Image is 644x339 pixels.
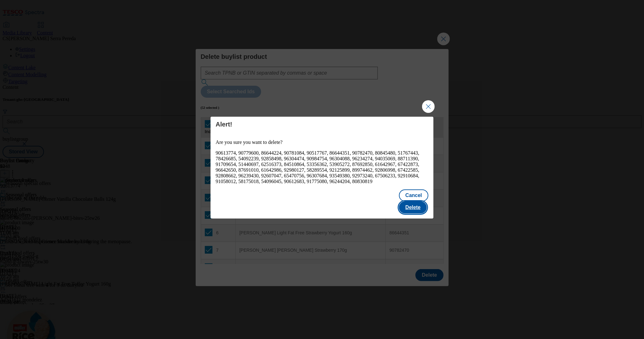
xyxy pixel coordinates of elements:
button: Close Modal [422,100,435,113]
button: Cancel [399,189,428,201]
button: Delete [399,201,427,213]
p: Are you sure you want to delete? [216,139,428,145]
h4: Alert! [216,120,428,128]
div: Modal [211,117,433,219]
div: 90613774, 90779600, 86644224, 90781084, 90517767, 86644351, 90782470, 80845480, 51767443, 7842668... [216,150,428,184]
